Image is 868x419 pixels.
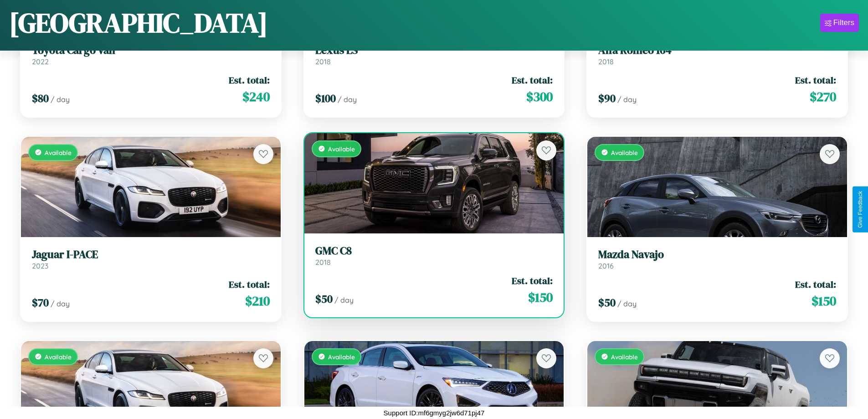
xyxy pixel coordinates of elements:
span: $ 80 [32,91,49,106]
span: $ 150 [528,288,553,306]
a: Alfa Romeo 1642018 [598,44,836,66]
a: Jaguar I-PACE2023 [32,248,270,270]
span: $ 210 [245,292,270,310]
h3: Alfa Romeo 164 [598,44,836,57]
a: GMC C82018 [315,244,553,267]
span: / day [617,95,637,104]
h3: Lexus LS [315,44,553,57]
h3: Toyota Cargo Van [32,44,270,57]
span: Available [45,149,72,156]
h3: Mazda Navajo [598,248,836,261]
span: / day [334,295,354,305]
span: Est. total: [795,73,836,87]
span: Available [611,149,638,156]
span: $ 100 [315,91,336,106]
span: Available [45,353,72,361]
p: Support ID: mf6gmyg2jw6d71pj47 [384,407,485,419]
span: Est. total: [512,274,553,287]
span: / day [617,299,637,308]
div: Give Feedback [857,191,863,228]
span: Est. total: [229,278,270,291]
span: $ 50 [315,291,333,306]
span: / day [338,95,357,104]
h3: Jaguar I-PACE [32,248,270,261]
span: $ 150 [812,292,836,310]
h3: GMC C8 [315,244,553,258]
span: $ 240 [242,88,270,106]
span: $ 50 [598,295,616,310]
span: Available [328,145,355,153]
span: Est. total: [795,278,836,291]
a: Lexus LS2018 [315,44,553,66]
span: $ 270 [810,88,836,106]
span: $ 300 [526,88,553,106]
span: 2016 [598,261,614,270]
span: Available [611,353,638,361]
div: Filters [833,18,854,27]
span: Available [328,353,355,361]
a: Toyota Cargo Van2022 [32,44,270,66]
span: 2018 [315,57,331,66]
span: 2018 [598,57,614,66]
span: 2018 [315,258,331,267]
span: Est. total: [229,73,270,87]
h1: [GEOGRAPHIC_DATA] [9,4,268,41]
span: Est. total: [512,73,553,87]
span: $ 90 [598,91,616,106]
span: $ 70 [32,295,49,310]
a: Mazda Navajo2016 [598,248,836,270]
span: / day [51,95,70,104]
span: 2023 [32,261,48,270]
button: Filters [820,14,859,32]
span: / day [51,299,70,308]
span: 2022 [32,57,49,66]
